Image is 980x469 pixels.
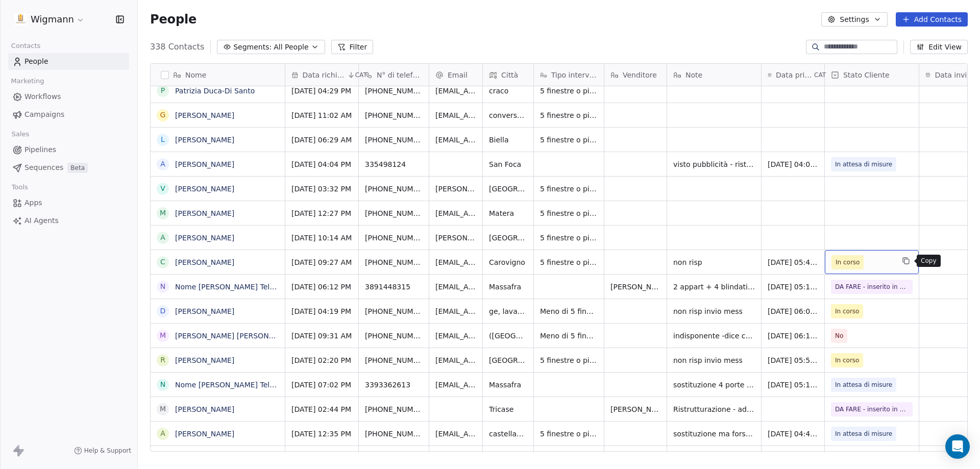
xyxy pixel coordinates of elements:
[24,162,63,173] span: Sequences
[435,429,476,439] span: [EMAIL_ADDRESS][DOMAIN_NAME]
[435,86,476,96] span: [EMAIL_ADDRESS][DOMAIN_NAME]
[12,11,87,28] button: Wigmann
[610,282,660,292] span: [PERSON_NAME]
[365,282,423,292] span: 3891448315
[768,380,818,390] span: [DATE] 05:11 PM
[835,159,892,169] span: In attesa di misure
[540,110,598,120] span: 5 finestre o più di 5
[365,208,423,218] span: [PHONE_NUMBER]
[291,233,352,243] span: [DATE] 10:14 AM
[540,331,598,341] span: Meno di 5 finestre
[896,12,968,27] button: Add Contacts
[540,429,598,439] span: 5 finestre o più di 5
[8,141,129,158] a: Pipelines
[274,42,308,53] span: All People
[489,257,527,267] span: Carovigno
[291,86,352,96] span: [DATE] 04:29 PM
[151,86,285,452] div: grid
[365,380,423,390] span: 3393362613
[175,307,234,315] a: [PERSON_NAME]
[303,70,345,80] span: Data richiesta
[623,70,657,80] span: Venditore
[8,212,129,229] a: AI Agents
[835,355,859,365] span: In corso
[435,184,476,194] span: [PERSON_NAME][EMAIL_ADDRESS][DOMAIN_NAME]
[673,355,755,365] span: non risp invio mess
[291,404,352,414] span: [DATE] 02:44 PM
[540,135,598,145] span: 5 finestre o più di 5
[604,64,667,86] div: Venditore
[161,134,165,145] div: L
[910,40,968,54] button: Edit View
[365,135,423,145] span: [PHONE_NUMBER]
[489,429,527,439] span: castellabate [GEOGRAPHIC_DATA]
[489,380,527,390] span: Massafra
[160,159,165,169] div: A
[67,163,88,173] span: Beta
[24,109,64,120] span: Campaigns
[7,73,48,89] span: Marketing
[24,198,42,208] span: Apps
[74,447,131,455] a: Help & Support
[835,306,859,316] span: In corso
[365,306,423,316] span: [PHONE_NUMBER]
[843,70,890,80] span: Stato Cliente
[84,447,131,455] span: Help & Support
[540,355,598,365] span: 5 finestre o più di 5
[835,282,909,292] span: DA FARE - inserito in cartella
[483,64,533,86] div: Città
[935,70,975,80] span: Data invio offerta
[435,135,476,145] span: [EMAIL_ADDRESS][DOMAIN_NAME]
[365,159,423,169] span: 335498124
[673,429,755,439] span: sostituzione ma forse aprirà pratica perchè ambiente non riscaldato, solo camino - seconda casa a...
[768,306,818,316] span: [DATE] 06:00 PM
[489,355,527,365] span: [GEOGRAPHIC_DATA]
[762,64,824,86] div: Data primo contattoCAT
[24,144,56,155] span: Pipelines
[540,257,598,267] span: 5 finestre o più di 5
[435,208,476,218] span: [EMAIL_ADDRESS][DOMAIN_NAME]
[7,127,34,142] span: Sales
[685,70,702,80] span: Note
[175,160,234,168] a: [PERSON_NAME]
[291,355,352,365] span: [DATE] 02:20 PM
[7,180,32,195] span: Tools
[160,355,165,365] div: R
[359,64,429,86] div: N° di telefono
[673,257,755,267] span: non risp
[175,283,941,291] a: Nome [PERSON_NAME] Telefono [PHONE_NUMBER] Città Massafra Email [EMAIL_ADDRESS][DOMAIN_NAME] Trat...
[175,405,234,413] a: [PERSON_NAME]
[768,429,818,439] span: [DATE] 04:45 PM
[768,282,818,292] span: [DATE] 05:19 PM
[291,429,352,439] span: [DATE] 12:35 PM
[8,106,129,123] a: Campaigns
[175,209,234,217] a: [PERSON_NAME]
[540,306,598,316] span: Meno di 5 finestre
[540,86,598,96] span: 5 finestre o più di 5
[291,282,352,292] span: [DATE] 06:12 PM
[291,184,352,194] span: [DATE] 03:32 PM
[435,355,476,365] span: [EMAIL_ADDRESS][DOMAIN_NAME]
[673,306,755,316] span: non risp invio mess
[175,332,296,340] a: [PERSON_NAME] [PERSON_NAME]
[435,110,476,120] span: [EMAIL_ADDRESS][DOMAIN_NAME]
[160,306,166,316] div: D
[489,306,527,316] span: ge, lavagna
[836,257,860,267] span: In corso
[673,404,755,414] span: Ristrutturazione - ad oggi deve terminare Idraulici -
[835,331,843,341] span: No
[489,331,527,341] span: ([GEOGRAPHIC_DATA]), Pulsano
[233,42,272,53] span: Segments:
[365,257,423,267] span: [PHONE_NUMBER]
[160,379,165,390] div: N
[160,183,165,194] div: V
[540,184,598,194] span: 5 finestre o più di 5
[489,208,527,218] span: Matera
[365,184,423,194] span: [PHONE_NUMBER]
[285,64,358,86] div: Data richiestaCAT
[160,257,165,267] div: C
[355,71,367,79] span: CAT
[540,233,598,243] span: 5 finestre o più di 5
[501,70,518,80] span: Città
[175,136,234,144] a: [PERSON_NAME]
